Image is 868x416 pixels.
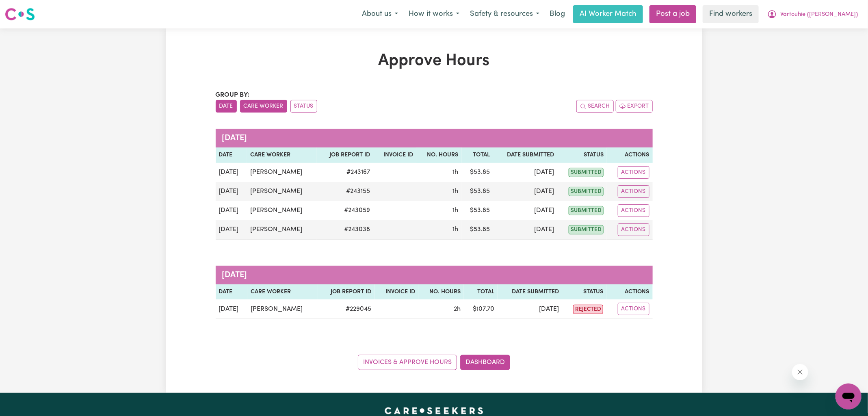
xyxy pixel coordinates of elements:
[216,163,247,182] td: [DATE]
[462,147,494,163] th: Total
[317,182,373,201] td: # 243155
[385,407,483,414] a: Careseekers home page
[557,147,607,163] th: Status
[573,305,603,314] span: rejected
[318,284,375,300] th: Job Report ID
[454,306,461,312] span: 2 hours
[317,147,373,163] th: Job Report ID
[453,226,459,233] span: 1 hour
[493,220,557,240] td: [DATE]
[464,299,498,319] td: $ 107.70
[403,6,465,23] button: How it works
[498,284,562,300] th: Date Submitted
[780,10,858,19] span: Vartouhie ([PERSON_NAME])
[247,147,317,163] th: Care worker
[5,7,35,22] img: Careseekers logo
[607,147,652,163] th: Actions
[418,284,464,300] th: No. Hours
[618,185,649,198] button: Actions
[618,303,649,315] button: Actions
[216,147,247,163] th: Date
[462,182,494,201] td: $ 53.85
[5,6,49,12] span: Need any help?
[762,6,863,23] button: My Account
[562,284,606,300] th: Status
[569,206,604,215] span: submitted
[616,100,653,113] button: Export
[416,147,461,163] th: No. Hours
[618,223,649,236] button: Actions
[247,201,317,220] td: [PERSON_NAME]
[453,188,459,195] span: 1 hour
[493,182,557,201] td: [DATE]
[216,129,653,147] caption: [DATE]
[317,201,373,220] td: # 243059
[317,163,373,182] td: # 243167
[453,169,459,175] span: 1 hour
[247,299,318,319] td: [PERSON_NAME]
[375,284,418,300] th: Invoice ID
[569,168,604,177] span: submitted
[703,5,759,23] a: Find workers
[317,220,373,240] td: # 243038
[247,163,317,182] td: [PERSON_NAME]
[462,201,494,220] td: $ 53.85
[216,100,237,113] button: sort invoices by date
[247,182,317,201] td: [PERSON_NAME]
[618,166,649,179] button: Actions
[465,6,545,23] button: Safety & resources
[464,284,498,300] th: Total
[216,266,653,284] caption: [DATE]
[569,187,604,196] span: submitted
[649,5,696,23] a: Post a job
[357,6,403,23] button: About us
[5,5,35,24] a: Careseekers logo
[216,51,653,71] h1: Approve Hours
[462,220,494,240] td: $ 53.85
[216,182,247,201] td: [DATE]
[576,100,614,113] button: Search
[606,284,652,300] th: Actions
[618,204,649,217] button: Actions
[460,355,510,370] a: Dashboard
[247,220,317,240] td: [PERSON_NAME]
[493,147,557,163] th: Date Submitted
[290,100,317,113] button: sort invoices by paid status
[216,92,250,98] span: Group by:
[836,383,862,409] iframe: Button to launch messaging window
[493,201,557,220] td: [DATE]
[247,284,318,300] th: Care worker
[569,225,604,234] span: submitted
[498,299,562,319] td: [DATE]
[373,147,416,163] th: Invoice ID
[216,284,247,300] th: Date
[318,299,375,319] td: # 229045
[573,5,643,23] a: AI Worker Match
[216,220,247,240] td: [DATE]
[216,299,247,319] td: [DATE]
[240,100,287,113] button: sort invoices by care worker
[358,355,457,370] a: Invoices & Approve Hours
[453,207,459,214] span: 1 hour
[493,163,557,182] td: [DATE]
[792,364,808,380] iframe: Close message
[545,5,570,23] a: Blog
[462,163,494,182] td: $ 53.85
[216,201,247,220] td: [DATE]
